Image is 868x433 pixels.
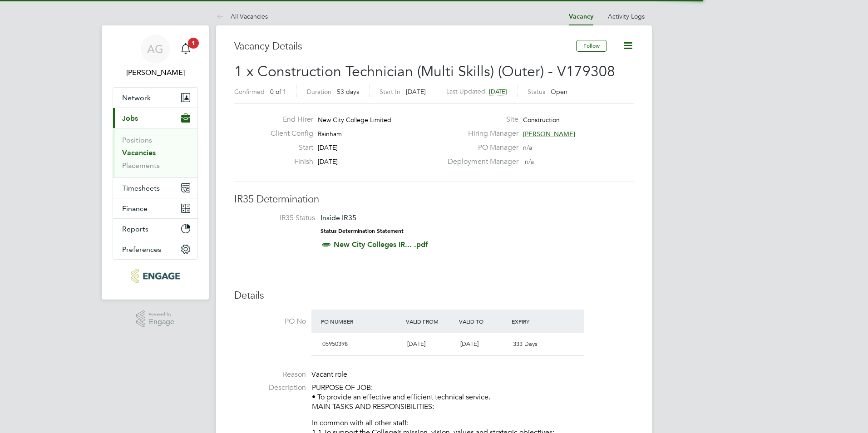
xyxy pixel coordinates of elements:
img: carbonrecruitment-logo-retina.png [131,269,179,283]
button: Network [113,88,197,108]
a: Positions [122,136,152,144]
span: 1 x Construction Technician (Multi Skills) (Outer) - V179308 [234,63,615,80]
span: 0 of 1 [270,88,286,96]
span: [PERSON_NAME] [523,130,575,138]
a: All Vacancies [216,12,268,20]
button: Timesheets [113,178,197,198]
label: Confirmed [234,88,265,96]
label: Reason [234,370,306,379]
button: Jobs [113,108,197,128]
label: Client Config [263,129,313,138]
button: Follow [576,40,607,52]
span: [DATE] [318,143,338,152]
div: Expiry [509,313,562,330]
span: Vacant role [311,370,347,379]
label: Status [528,88,545,96]
a: New City Colleges IR... .pdf [334,240,428,249]
label: Start In [380,88,400,96]
a: Go to home page [113,269,198,283]
label: Start [263,143,313,153]
a: AG[PERSON_NAME] [113,34,198,78]
button: Reports [113,219,197,239]
h3: IR35 Determination [234,193,634,206]
label: Finish [263,157,313,167]
nav: Main navigation [102,25,209,300]
a: Placements [122,161,160,170]
label: PO Manager [442,143,518,153]
label: Last Updated [446,87,485,95]
a: Activity Logs [608,12,645,20]
span: Open [551,88,567,96]
span: 05950398 [322,340,348,348]
h3: Details [234,289,634,302]
button: Finance [113,198,197,218]
div: Jobs [113,128,197,177]
label: Deployment Manager [442,157,518,167]
span: Engage [149,318,174,326]
span: n/a [523,143,532,152]
a: 1 [177,34,195,64]
span: Timesheets [122,184,160,192]
span: [DATE] [489,88,507,95]
span: Preferences [122,245,161,254]
span: 53 days [337,88,359,96]
p: PURPOSE OF JOB: • To provide an effective and efficient technical service. MAIN TASKS AND RESPONS... [312,383,634,411]
span: New City College Limited [318,116,391,124]
span: Jobs [122,114,138,123]
span: Inside IR35 [321,213,356,222]
span: Reports [122,225,148,233]
div: PO Number [319,313,404,330]
label: Hiring Manager [442,129,518,138]
span: Construction [523,116,560,124]
span: [DATE] [318,157,338,166]
span: Rainham [318,130,342,138]
span: n/a [525,157,534,166]
span: Powered by [149,310,174,318]
span: 333 Days [513,340,538,348]
label: IR35 Status [243,213,315,223]
a: Vacancy [569,13,593,20]
span: Finance [122,204,148,213]
span: 1 [188,38,199,49]
a: Vacancies [122,148,156,157]
label: PO No [234,317,306,326]
span: AG [147,43,163,55]
div: Valid To [457,313,510,330]
span: [DATE] [460,340,478,348]
label: Duration [307,88,331,96]
button: Preferences [113,239,197,259]
strong: Status Determination Statement [321,228,404,234]
span: Network [122,93,151,102]
label: End Hirer [263,115,313,124]
div: Valid From [404,313,457,330]
label: Site [442,115,518,124]
a: Powered byEngage [136,310,175,328]
span: [DATE] [407,340,425,348]
label: Description [234,383,306,393]
span: Ajay Gandhi [113,67,198,78]
h3: Vacancy Details [234,40,576,53]
span: [DATE] [406,88,426,96]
